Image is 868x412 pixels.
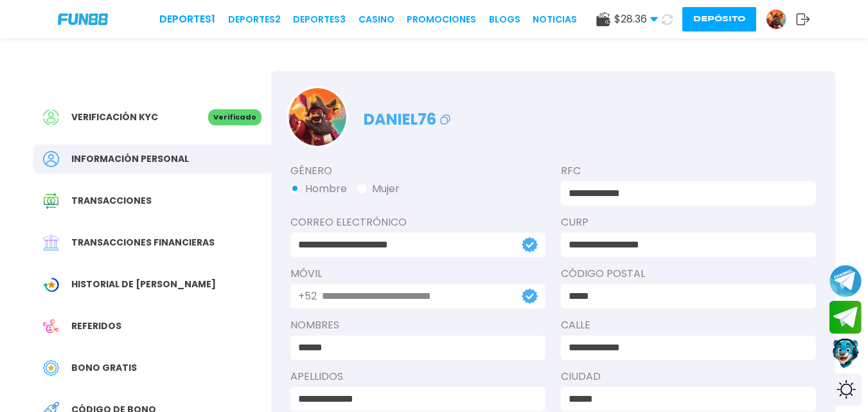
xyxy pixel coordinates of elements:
a: Wagering TransactionHistorial de [PERSON_NAME] [33,270,271,299]
img: Personal [43,151,59,167]
button: Mujer [357,181,400,197]
a: Promociones [407,13,476,26]
p: Verificado [208,109,261,125]
img: Avatar [288,88,346,146]
img: Financial Transaction [43,235,59,251]
img: Transaction History [43,193,59,209]
a: Avatar [766,9,796,30]
label: NOMBRES [290,318,545,333]
a: BLOGS [489,13,520,26]
a: NOTICIAS [533,13,577,26]
label: Correo electrónico [290,215,545,230]
a: PersonalInformación personal [33,145,271,174]
span: Transacciones [71,194,152,208]
p: +52 [298,289,317,304]
button: Depósito [682,7,756,31]
img: Referral [43,318,59,334]
a: ReferralReferidos [33,312,271,341]
span: $ 28.36 [614,12,658,27]
a: Transaction HistoryTransacciones [33,186,271,215]
span: Historial de [PERSON_NAME] [71,278,216,291]
label: Calle [561,318,816,333]
span: Transacciones financieras [71,236,215,249]
label: Género [290,163,545,179]
span: Información personal [71,152,189,166]
label: CURP [561,215,816,230]
a: Deportes2 [228,13,281,26]
button: Join telegram [829,301,862,334]
button: Contact customer service [829,337,862,370]
span: Bono Gratis [71,361,137,375]
div: Switch theme [829,373,862,406]
img: Company Logo [58,13,108,24]
span: Verificación KYC [71,111,158,124]
a: Verificación KYCVerificado [33,103,271,132]
button: Hombre [290,181,347,197]
label: RFC [561,163,816,179]
label: Código Postal [561,266,816,282]
label: APELLIDOS [290,369,545,384]
a: Free BonusBono Gratis [33,354,271,382]
label: Móvil [290,266,545,282]
a: Deportes1 [159,12,215,27]
a: Deportes3 [293,13,346,26]
p: daniel76 [364,102,453,131]
img: Avatar [766,10,786,29]
img: Free Bonus [43,360,59,376]
button: Join telegram channel [829,264,862,298]
img: Wagering Transaction [43,276,59,292]
span: Referidos [71,319,121,333]
a: Financial TransactionTransacciones financieras [33,228,271,257]
label: Ciudad [561,369,816,384]
a: CASINO [359,13,394,26]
